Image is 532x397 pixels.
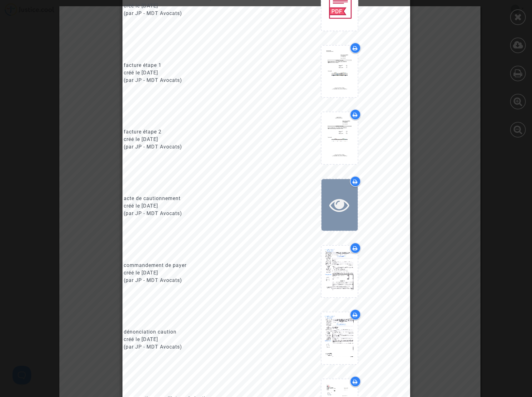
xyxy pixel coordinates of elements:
div: acte de cautionnement [124,195,261,202]
div: facture étape 2 [124,128,261,136]
div: (par JP - MDT Avocats) [124,143,261,151]
div: créé le [DATE] [124,202,261,210]
div: (par JP - MDT Avocats) [124,210,261,217]
div: créé le [DATE] [124,136,261,143]
div: commandement de payer [124,262,261,269]
div: (par JP - MDT Avocats) [124,277,261,284]
div: créé le [DATE] [124,269,261,277]
div: (par JP - MDT Avocats) [124,343,261,351]
div: créé le [DATE] [124,2,261,10]
div: (par JP - MDT Avocats) [124,77,261,84]
div: facture étape 1 [124,62,261,69]
div: créé le [DATE] [124,336,261,343]
div: (par JP - MDT Avocats) [124,10,261,17]
div: créé le [DATE] [124,69,261,77]
div: dénonciation caution [124,328,261,336]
